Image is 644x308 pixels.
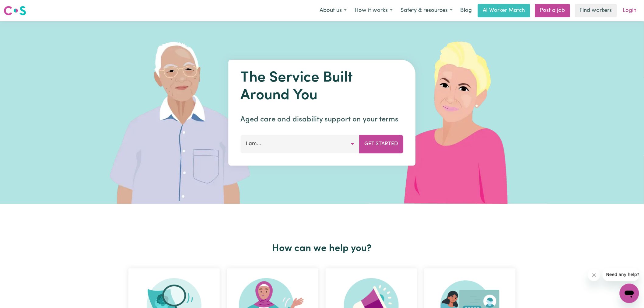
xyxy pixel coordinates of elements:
button: Safety & resources [397,4,457,17]
a: Login [619,4,640,17]
a: Find workers [575,4,617,17]
h1: The Service Built Around You [241,69,404,104]
button: How it works [351,4,397,17]
iframe: Message from company [603,268,639,281]
a: AI Worker Match [478,4,530,17]
button: About us [316,4,351,17]
h2: How can we help you? [125,243,519,254]
iframe: Close message [588,269,600,281]
span: Need any help? [4,4,37,9]
img: Careseekers logo [4,5,26,16]
a: Careseekers logo [4,4,26,18]
button: I am... [241,135,360,153]
p: Aged care and disability support on your terms [241,114,404,125]
iframe: Button to launch messaging window [620,284,639,303]
a: Post a job [535,4,570,17]
button: Get Started [359,135,404,153]
a: Blog [457,4,475,17]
